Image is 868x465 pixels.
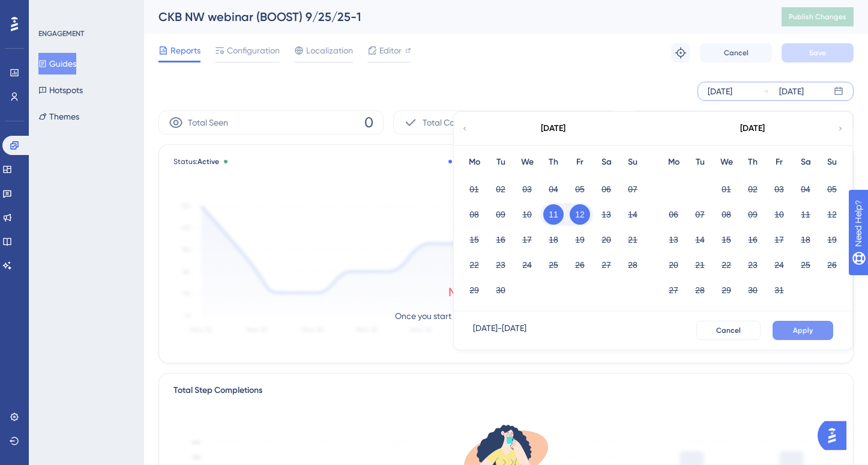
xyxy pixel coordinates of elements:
[490,204,511,225] button: 09
[696,321,761,340] button: Cancel
[622,204,643,225] button: 14
[622,255,643,275] button: 28
[716,179,737,199] button: 01
[708,84,732,99] div: [DATE]
[619,155,646,169] div: Su
[782,7,854,26] button: Publish Changes
[795,179,816,199] button: 04
[464,280,484,300] button: 29
[188,115,228,130] span: Total Seen
[779,84,804,99] div: [DATE]
[517,255,537,275] button: 24
[769,204,789,225] button: 10
[716,326,741,335] span: Cancel
[464,255,484,275] button: 22
[792,155,819,169] div: Sa
[541,121,565,136] div: [DATE]
[197,157,219,166] span: Active
[38,106,79,127] button: Themes
[306,43,353,58] span: Localization
[789,12,846,22] span: Publish Changes
[448,157,492,166] div: Total Seen
[514,155,540,169] div: We
[822,204,842,225] button: 12
[570,229,590,250] button: 19
[773,321,833,340] button: Apply
[28,3,75,17] span: Need Help?
[596,179,616,199] button: 06
[743,229,763,250] button: 16
[782,43,854,62] button: Save
[464,204,484,225] button: 08
[793,326,813,335] span: Apply
[158,8,752,25] div: CKB NW webinar (BOOST) 9/25/25-1
[663,280,684,300] button: 27
[769,229,789,250] button: 17
[517,179,537,199] button: 03
[795,204,816,225] button: 11
[690,280,710,300] button: 28
[38,79,83,101] button: Hotspots
[490,255,511,275] button: 23
[716,229,737,250] button: 15
[395,309,617,323] p: Once you start getting interactions, they will be listed here
[570,179,590,199] button: 05
[622,179,643,199] button: 07
[743,280,763,300] button: 30
[690,229,710,250] button: 14
[596,255,616,275] button: 27
[423,115,488,130] span: Total Completion
[663,255,684,275] button: 20
[716,280,737,300] button: 29
[567,155,593,169] div: Fr
[822,255,842,275] button: 26
[795,255,816,275] button: 25
[819,155,845,169] div: Su
[700,43,772,62] button: Cancel
[543,204,564,225] button: 11
[379,43,402,58] span: Editor
[687,155,713,169] div: Tu
[822,229,842,250] button: 19
[713,155,740,169] div: We
[795,229,816,250] button: 18
[690,204,710,225] button: 07
[173,383,262,398] div: Total Step Completions
[38,53,76,74] button: Guides
[490,280,511,300] button: 30
[517,204,537,225] button: 10
[596,204,616,225] button: 13
[570,204,590,225] button: 12
[769,179,789,199] button: 03
[173,157,219,166] span: Status:
[740,155,766,169] div: Th
[170,43,200,58] span: Reports
[716,204,737,225] button: 08
[461,155,487,169] div: Mo
[593,155,619,169] div: Sa
[716,255,737,275] button: 22
[540,155,567,169] div: Th
[809,48,826,58] span: Save
[517,229,537,250] button: 17
[743,179,763,199] button: 02
[448,284,564,300] div: No Data to Show Yet
[473,321,526,340] div: [DATE] - [DATE]
[663,204,684,225] button: 06
[490,179,511,199] button: 02
[543,255,564,275] button: 25
[769,255,789,275] button: 24
[822,179,842,199] button: 05
[596,229,616,250] button: 20
[660,155,687,169] div: Mo
[487,155,514,169] div: Tu
[464,229,484,250] button: 15
[227,43,280,58] span: Configuration
[543,229,564,250] button: 18
[663,229,684,250] button: 13
[769,280,789,300] button: 31
[38,29,84,38] div: ENGAGEMENT
[740,121,765,136] div: [DATE]
[570,255,590,275] button: 26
